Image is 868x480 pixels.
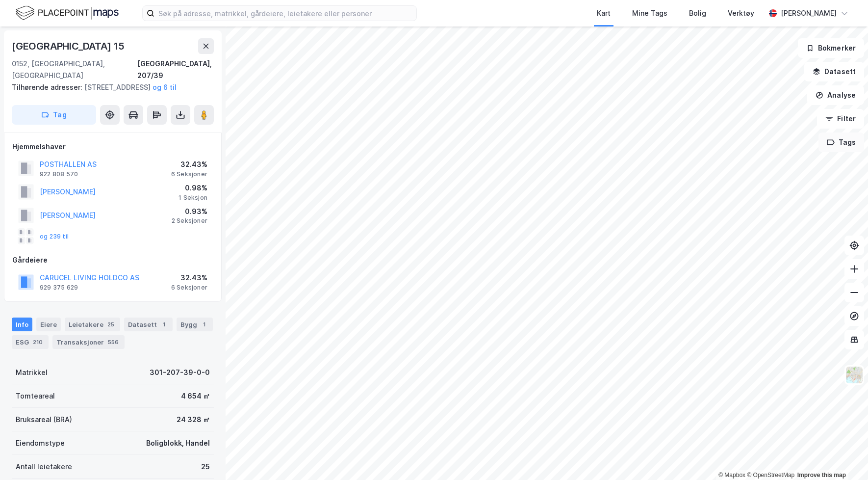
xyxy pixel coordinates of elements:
[807,85,864,105] button: Analyse
[718,472,745,479] a: Mapbox
[150,367,210,378] div: 301-207-39-0-0
[819,433,868,480] iframe: Chat Widget
[16,414,72,426] div: Bruksareal (BRA)
[199,320,209,329] div: 1
[818,133,864,152] button: Tags
[804,62,864,81] button: Datasett
[36,318,61,331] div: Eiere
[12,83,84,91] span: Tilhørende adresser:
[181,390,210,402] div: 4 654 ㎡
[177,414,210,426] div: 24 328 ㎡
[16,390,55,402] div: Tomteareal
[12,335,49,349] div: ESG
[819,433,868,480] div: Kontrollprogram for chat
[12,254,213,266] div: Gårdeiere
[798,38,864,58] button: Bokmerker
[146,437,210,449] div: Boligblokk, Handel
[728,7,754,19] div: Verktøy
[31,337,45,347] div: 210
[171,159,207,170] div: 32.43%
[16,437,65,449] div: Eiendomstype
[171,284,207,292] div: 6 Seksjoner
[159,320,169,329] div: 1
[12,105,96,125] button: Tag
[16,367,48,378] div: Matrikkel
[179,194,207,202] div: 1 Seksjon
[12,38,127,54] div: [GEOGRAPHIC_DATA] 15
[632,7,667,19] div: Mine Tags
[40,170,78,178] div: 922 808 570
[817,109,864,129] button: Filter
[797,472,846,479] a: Improve this map
[12,141,213,153] div: Hjemmelshaver
[124,318,173,331] div: Datasett
[179,182,207,194] div: 0.98%
[16,4,119,22] img: logo.f888ab2527a4732fd821a326f86c7f29.svg
[171,170,207,178] div: 6 Seksjoner
[52,335,125,349] div: Transaksjoner
[171,272,207,284] div: 32.43%
[40,284,78,292] div: 929 375 629
[177,318,213,331] div: Bygg
[845,366,864,384] img: Z
[154,6,416,21] input: Søk på adresse, matrikkel, gårdeiere, leietakere eller personer
[12,81,206,93] div: [STREET_ADDRESS]
[172,217,207,225] div: 2 Seksjoner
[105,320,116,329] div: 25
[172,206,207,217] div: 0.93%
[597,7,611,19] div: Kart
[201,461,210,473] div: 25
[137,58,214,81] div: [GEOGRAPHIC_DATA], 207/39
[781,7,837,19] div: [PERSON_NAME]
[747,472,794,479] a: OpenStreetMap
[12,318,32,331] div: Info
[106,337,121,347] div: 556
[12,58,137,81] div: 0152, [GEOGRAPHIC_DATA], [GEOGRAPHIC_DATA]
[689,7,706,19] div: Bolig
[65,318,120,331] div: Leietakere
[16,461,72,473] div: Antall leietakere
